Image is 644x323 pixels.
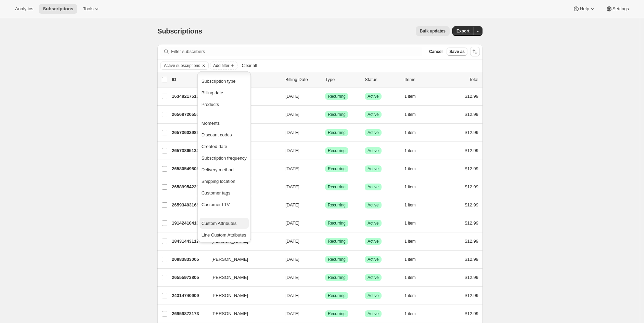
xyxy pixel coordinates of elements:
[368,202,379,208] span: Active
[328,130,346,135] span: Recurring
[404,239,416,244] span: 1 item
[172,274,206,281] p: 26555973805
[465,112,478,117] span: $12.99
[285,257,299,262] span: [DATE]
[172,92,478,101] div: 16348217517[PERSON_NAME][DATE]SuccessRecurringSuccessActive1 item$12.99
[285,311,299,316] span: [DATE]
[200,62,207,69] button: Clear
[202,167,234,172] span: Delivery method
[172,220,206,227] p: 19142410413
[172,182,478,192] div: 26589954221[PERSON_NAME][DATE]SuccessRecurringSuccessActive1 item$12.99
[328,220,346,226] span: Recurring
[213,63,229,68] span: Add filter
[172,218,478,228] div: 19142410413[PERSON_NAME][DATE]SuccessRecurringSuccessActive1 item$12.99
[368,239,379,244] span: Active
[11,4,37,14] button: Analytics
[211,310,248,317] span: [PERSON_NAME]
[368,275,379,280] span: Active
[211,292,248,299] span: [PERSON_NAME]
[404,110,423,119] button: 1 item
[172,292,206,299] p: 24314740909
[465,148,478,153] span: $12.99
[202,221,237,226] span: Custom Attributes
[171,47,422,56] input: Filter subscribers
[420,28,446,34] span: Bulk updates
[404,257,416,262] span: 1 item
[39,4,77,14] button: Subscriptions
[172,129,206,136] p: 26573602989
[207,272,276,283] button: [PERSON_NAME]
[211,256,248,263] span: [PERSON_NAME]
[368,220,379,226] span: Active
[404,202,416,208] span: 1 item
[613,6,629,12] span: Settings
[328,94,346,99] span: Recurring
[368,130,379,135] span: Active
[404,166,416,172] span: 1 item
[285,76,320,83] p: Billing Date
[207,308,276,319] button: [PERSON_NAME]
[452,26,474,36] button: Export
[211,274,248,281] span: [PERSON_NAME]
[285,293,299,298] span: [DATE]
[465,275,478,280] span: $12.99
[328,257,346,262] span: Recurring
[83,6,93,12] span: Tools
[328,148,346,153] span: Recurring
[172,237,478,246] div: 18431443117[PERSON_NAME][DATE]SuccessRecurringSuccessActive1 item$12.99
[368,293,379,298] span: Active
[447,48,467,56] button: Save as
[285,166,299,171] span: [DATE]
[43,6,73,12] span: Subscriptions
[404,200,423,210] button: 1 item
[325,76,359,83] div: Type
[285,112,299,117] span: [DATE]
[404,309,423,319] button: 1 item
[285,130,299,135] span: [DATE]
[172,76,206,83] p: ID
[164,63,200,68] span: Active subscriptions
[449,49,465,54] span: Save as
[285,148,299,153] span: [DATE]
[465,293,478,298] span: $12.99
[569,4,600,14] button: Help
[426,48,445,56] button: Cancel
[404,275,416,280] span: 1 item
[328,184,346,190] span: Recurring
[202,202,230,207] span: Customer LTV
[404,182,423,192] button: 1 item
[404,148,416,153] span: 1 item
[465,166,478,171] span: $12.99
[465,220,478,226] span: $12.99
[404,311,416,317] span: 1 item
[602,4,633,14] button: Settings
[404,237,423,246] button: 1 item
[285,184,299,189] span: [DATE]
[328,293,346,298] span: Recurring
[404,184,416,190] span: 1 item
[285,94,299,99] span: [DATE]
[404,218,423,228] button: 1 item
[368,166,379,172] span: Active
[210,62,237,70] button: Add filter
[207,254,276,265] button: [PERSON_NAME]
[202,79,236,84] span: Subscription type
[202,121,220,126] span: Moments
[172,238,206,245] p: 18431443117
[172,184,206,190] p: 26589954221
[172,255,478,264] div: 20883833005[PERSON_NAME][DATE]SuccessRecurringSuccessActive1 item$12.99
[172,310,206,317] p: 26959872173
[404,291,423,300] button: 1 item
[172,291,478,300] div: 24314740909[PERSON_NAME][DATE]SuccessRecurringSuccessActive1 item$12.99
[172,202,206,208] p: 26593493165
[465,184,478,189] span: $12.99
[172,165,206,172] p: 26580549805
[239,62,259,70] button: Clear all
[328,166,346,172] span: Recurring
[160,62,200,69] button: Active subscriptions
[404,273,423,282] button: 1 item
[328,112,346,117] span: Recurring
[172,200,478,210] div: 26593493165[PERSON_NAME][DATE]SuccessRecurringSuccessActive1 item$12.99
[404,128,423,137] button: 1 item
[79,4,104,14] button: Tools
